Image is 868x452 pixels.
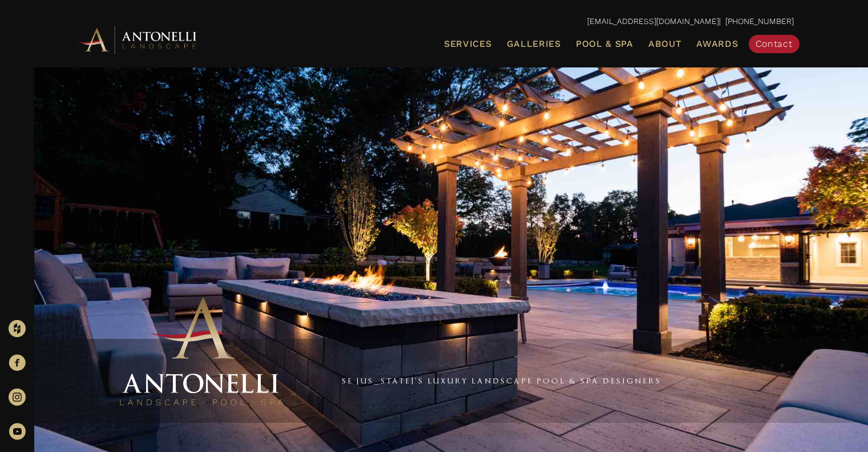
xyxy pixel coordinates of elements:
[502,37,566,51] a: Galleries
[9,320,26,337] img: Houzz
[439,37,496,51] a: Services
[696,38,738,49] span: Awards
[342,376,661,385] a: SE [US_STATE]'s Luxury Landscape Pool & Spa Designers
[576,38,633,49] span: Pool & Spa
[571,37,638,51] a: Pool & Spa
[75,24,200,55] img: Antonelli Horizontal Logo
[507,38,561,49] span: Galleries
[587,17,719,26] a: [EMAIL_ADDRESS][DOMAIN_NAME]
[75,14,794,29] p: | [PHONE_NUMBER]
[756,38,793,49] span: Contact
[648,39,682,49] span: About
[116,293,287,411] img: Antonelli Stacked Logo
[444,39,492,49] span: Services
[749,35,800,53] a: Contact
[644,37,687,51] a: About
[692,37,742,51] a: Awards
